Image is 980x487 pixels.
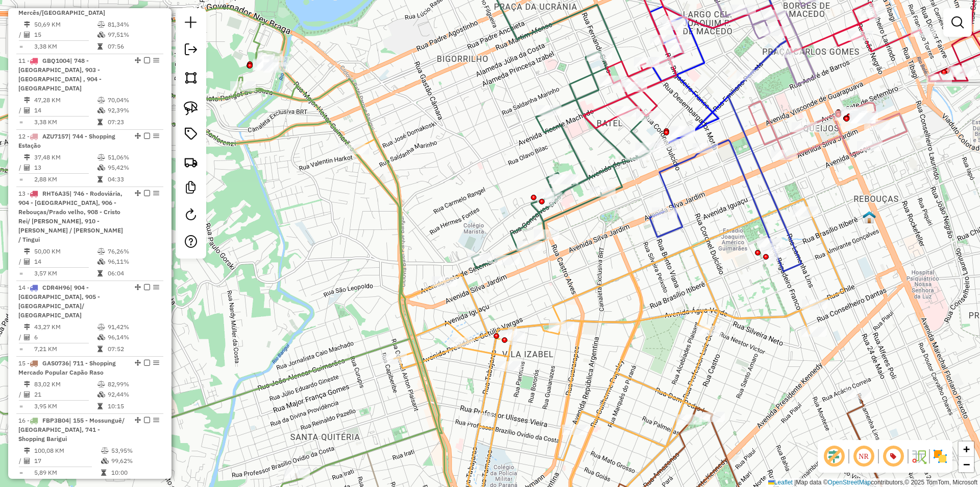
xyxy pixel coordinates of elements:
[107,117,159,127] td: 07:23
[107,401,159,411] td: 10:15
[107,163,159,173] td: 95,42%
[97,165,105,171] i: % de utilização da cubagem
[34,468,101,478] td: 5,89 KM
[18,117,23,127] td: =
[18,389,23,400] td: /
[107,257,159,267] td: 96,11%
[97,176,103,182] i: Tempo total em rota
[34,95,97,105] td: 47,28 KM
[101,448,109,454] i: % de utilização do peso
[18,57,102,92] span: | 748 - [GEOGRAPHIC_DATA], 903 - [GEOGRAPHIC_DATA] , 904 - [GEOGRAPHIC_DATA]
[107,246,159,257] td: 76,26%
[144,360,150,366] em: Finalizar rota
[34,19,97,30] td: 50,69 KM
[18,344,23,354] td: =
[34,332,97,342] td: 6
[97,381,105,387] i: % de utilização do peso
[34,174,97,184] td: 2,88 KM
[97,43,103,50] i: Tempo total em rota
[34,322,97,332] td: 43,27 KM
[181,177,201,200] a: Criar modelo
[97,32,105,38] i: % de utilização da cubagem
[135,360,141,366] em: Alterar sequência das rotas
[97,391,105,398] i: % de utilização da cubagem
[18,416,125,443] span: | 155 - Mossunguê/ [GEOGRAPHIC_DATA], 741 - Shopping Barigui
[18,359,116,376] span: 15 -
[107,19,159,30] td: 81,34%
[911,448,927,465] img: Fluxo de ruas
[107,389,159,400] td: 92,44%
[881,444,905,469] span: Exibir número da rota
[101,458,109,464] i: % de utilização da cubagem
[34,30,97,40] td: 15
[34,446,101,456] td: 100,08 KM
[24,32,30,38] i: Total de Atividades
[18,163,23,173] td: /
[107,268,159,279] td: 06:04
[18,401,23,411] td: =
[144,57,150,63] em: Finalizar rota
[18,132,115,149] span: | 744 - Shopping Estação
[24,97,30,103] i: Distância Total
[24,324,30,330] i: Distância Total
[18,174,23,184] td: =
[24,248,30,254] i: Distância Total
[101,470,106,476] i: Tempo total em rota
[153,57,159,63] em: Opções
[34,268,97,279] td: 3,57 KM
[153,284,159,290] em: Opções
[34,257,97,267] td: 14
[34,152,97,163] td: 37,48 KM
[107,152,159,163] td: 51,06%
[107,105,159,115] td: 92,39%
[97,21,105,28] i: % de utilização do peso
[24,448,30,454] i: Distância Total
[135,57,141,63] em: Alterar sequência das rotas
[153,190,159,196] em: Opções
[24,154,30,160] i: Distância Total
[107,344,159,354] td: 07:52
[18,257,23,267] td: /
[24,381,30,387] i: Distância Total
[181,12,201,35] a: Nova sessão e pesquisa
[18,41,23,52] td: =
[24,334,30,340] i: Total de Atividades
[34,41,97,52] td: 3,38 KM
[851,444,876,469] span: Ocultar NR
[184,101,198,115] img: Selecionar atividades - laço
[184,71,198,85] img: Selecionar atividades - polígono
[18,190,123,243] span: | 746 - Rodoviária, 904 - [GEOGRAPHIC_DATA], 906 - Rebouças/Prado velho, 908 - Cristo Rei/ [PERSO...
[24,458,30,464] i: Total de Atividades
[18,105,23,115] td: /
[34,379,97,389] td: 83,02 KM
[947,12,968,33] a: Exibir filtros
[153,133,159,139] em: Opções
[135,417,141,423] em: Alterar sequência das rotas
[18,190,123,243] span: 13 -
[34,105,97,115] td: 14
[135,284,141,290] em: Alterar sequência das rotas
[111,456,159,466] td: 99,62%
[97,248,105,254] i: % de utilização do peso
[180,151,202,173] a: Criar rota
[181,124,201,147] a: Vincular Rótulos
[963,443,970,455] span: +
[34,246,97,257] td: 50,00 KM
[768,479,793,486] a: Leaflet
[34,389,97,400] td: 21
[863,211,876,224] img: 704 UDC Full Brasilio
[18,284,100,319] span: | 904 - [GEOGRAPHIC_DATA], 905 - [GEOGRAPHIC_DATA]/ [GEOGRAPHIC_DATA]
[18,284,100,319] span: 14 -
[959,442,974,457] a: Zoom in
[107,30,159,40] td: 97,51%
[24,21,30,28] i: Distância Total
[42,359,69,367] span: GAS0736
[97,346,103,352] i: Tempo total em rota
[144,417,150,423] em: Finalizar rota
[34,163,97,173] td: 13
[18,57,102,92] span: 11 -
[144,284,150,290] em: Finalizar rota
[18,416,125,443] span: 16 -
[959,457,974,472] a: Zoom out
[42,57,70,64] span: GBQ1004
